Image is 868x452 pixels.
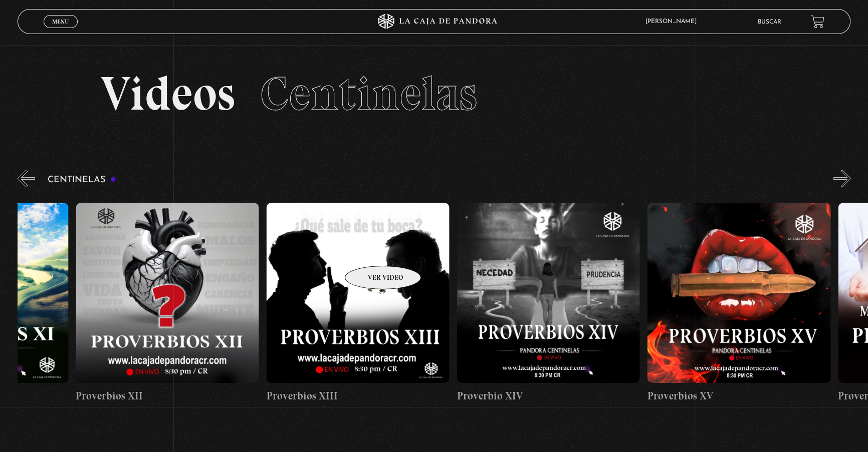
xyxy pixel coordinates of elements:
[757,19,781,25] a: Buscar
[647,388,830,404] h4: Proverbios XV
[76,195,259,411] a: Proverbios XII
[101,70,767,118] h2: Videos
[833,170,851,187] button: Next
[267,195,450,411] a: Proverbios XIII
[647,195,830,411] a: Proverbios XV
[260,65,477,122] span: Centinelas
[48,175,116,185] h3: Centinelas
[267,388,450,404] h4: Proverbios XIII
[640,19,707,25] span: [PERSON_NAME]
[76,388,259,404] h4: Proverbios XII
[457,388,640,404] h4: Proverbio XIV
[18,170,35,187] button: Previous
[457,195,640,411] a: Proverbio XIV
[52,19,69,25] span: Menu
[49,27,72,34] span: Cerrar
[811,15,824,29] a: View your shopping cart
